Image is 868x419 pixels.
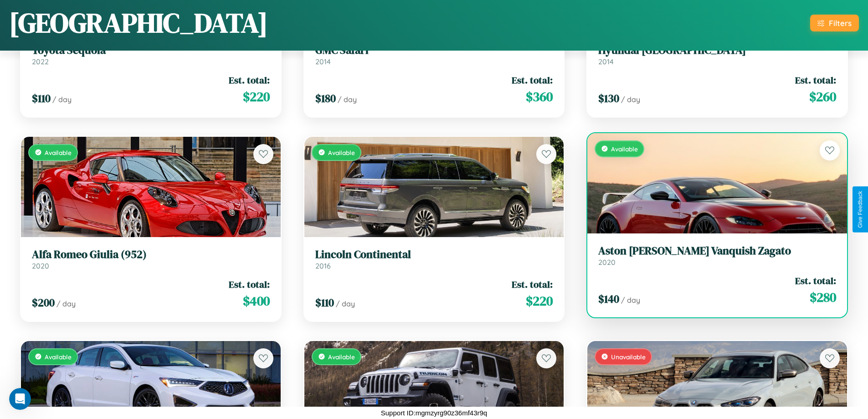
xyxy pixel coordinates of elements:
span: / day [56,299,76,308]
h3: Toyota Sequoia [32,44,270,57]
h3: GMC Safari [315,44,553,57]
span: $ 200 [32,295,55,310]
h3: Lincoln Continental [315,248,553,261]
iframe: Intercom live chat [9,388,31,410]
span: 2016 [315,261,331,270]
span: Est. total: [795,73,836,87]
span: / day [336,299,355,308]
span: / day [52,95,72,104]
span: $ 110 [32,91,51,106]
a: GMC Safari2014 [315,44,553,66]
span: Est. total: [795,274,836,287]
span: $ 180 [315,91,336,106]
span: $ 220 [243,88,270,106]
span: $ 360 [526,88,553,106]
span: $ 280 [810,288,836,306]
span: / day [621,295,640,305]
a: Toyota Sequoia2022 [32,44,270,66]
h1: [GEOGRAPHIC_DATA] [9,4,268,41]
a: Aston [PERSON_NAME] Vanquish Zagato2020 [598,244,836,267]
span: / day [338,95,357,104]
span: 2014 [315,57,331,66]
span: 2014 [598,57,614,66]
span: Est. total: [512,73,553,87]
span: Available [45,149,72,156]
a: Lincoln Continental2016 [315,248,553,270]
span: / day [621,95,640,104]
button: Filters [810,15,859,31]
span: Available [45,353,72,361]
span: 2022 [32,57,49,66]
span: Available [611,145,638,153]
a: Hyundai [GEOGRAPHIC_DATA]2014 [598,44,836,66]
p: Support ID: mgmzyrg90z36mf43r9q [381,407,487,419]
h3: Hyundai [GEOGRAPHIC_DATA] [598,44,836,57]
span: $ 260 [809,88,836,106]
span: Available [328,353,355,361]
span: $ 220 [526,292,553,310]
span: 2020 [598,258,616,267]
span: $ 130 [598,91,619,106]
a: Alfa Romeo Giulia (952)2020 [32,248,270,270]
span: $ 400 [243,292,270,310]
span: Est. total: [229,278,270,291]
span: Est. total: [512,278,553,291]
h3: Aston [PERSON_NAME] Vanquish Zagato [598,244,836,258]
span: $ 140 [598,291,619,306]
span: Available [328,149,355,156]
span: $ 110 [315,295,334,310]
span: 2020 [32,261,49,270]
div: Give Feedback [857,191,863,228]
h3: Alfa Romeo Giulia (952) [32,248,270,261]
div: Filters [829,18,852,28]
span: Est. total: [229,73,270,87]
span: Unavailable [611,353,646,361]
